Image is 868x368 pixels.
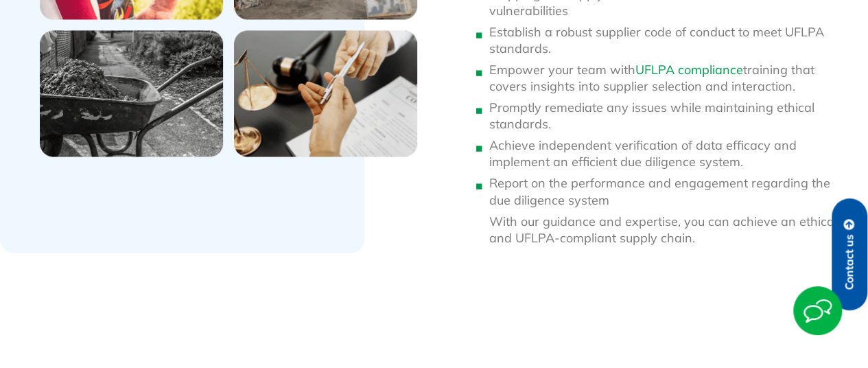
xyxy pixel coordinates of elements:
[843,234,856,290] span: Contact us
[489,24,839,57] li: Establish a robust supplier code of conduct to meet UFLPA standards.
[635,62,743,78] a: UFLPA compliance
[832,198,867,310] a: Contact us
[489,100,839,133] li: Promptly remediate any issues while maintaining ethical standards.
[793,286,842,335] img: Start Chat
[489,137,839,170] li: Achieve independent verification of data efficacy and implement an efficient due diligence system.
[489,62,839,95] li: Empower your team with training that covers insights into supplier selection and interaction.
[489,175,839,208] li: Report on the performance and engagement regarding the due diligence system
